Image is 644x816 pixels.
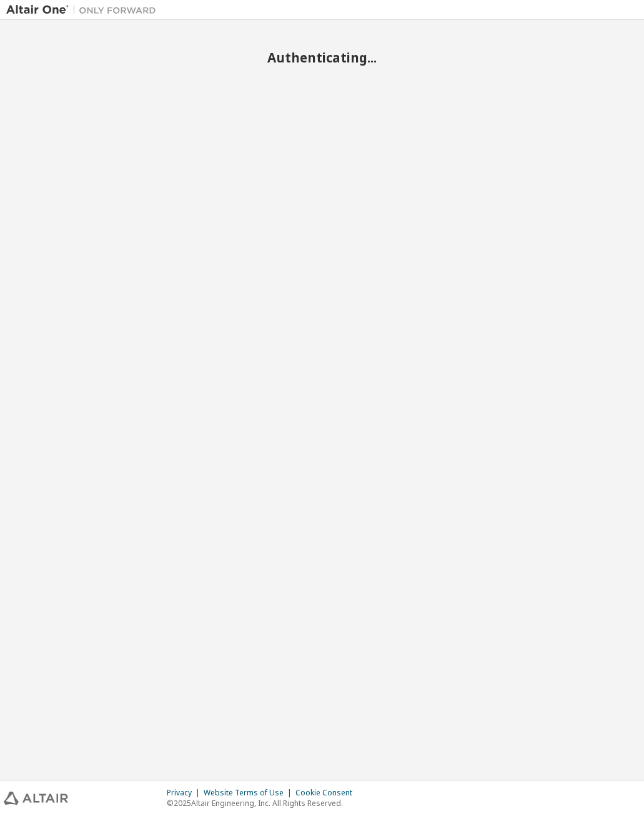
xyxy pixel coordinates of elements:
[4,792,68,805] img: altair_logo.svg
[6,49,638,66] h2: Authenticating...
[295,788,360,798] div: Cookie Consent
[167,798,360,809] p: © 2025 Altair Engineering, Inc. All Rights Reserved.
[167,788,204,798] div: Privacy
[6,4,162,16] img: Altair One
[204,788,295,798] div: Website Terms of Use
